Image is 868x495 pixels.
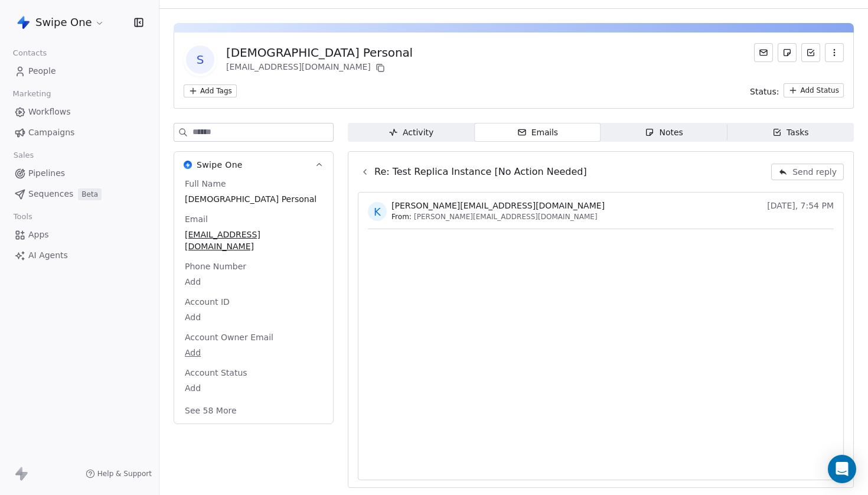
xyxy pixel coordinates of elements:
span: Campaigns [28,126,74,139]
img: Swipe%20One%20Logo%201-1.svg [17,15,31,30]
span: People [28,65,56,77]
span: S [186,45,214,74]
span: Beta [78,188,102,200]
a: Campaigns [9,123,149,142]
div: Notes [645,126,683,139]
span: Apps [28,229,49,241]
span: Swipe One [197,159,243,171]
button: Send reply [771,164,844,180]
a: Apps [9,225,149,245]
button: Add Status [784,83,844,97]
div: Open Intercom Messenger [828,455,856,483]
span: [PERSON_NAME][EMAIL_ADDRESS][DOMAIN_NAME] [391,200,605,211]
span: Workflows [28,106,71,118]
button: See 58 More [178,400,244,421]
span: Add [185,311,322,323]
span: Add [185,382,322,394]
div: k [374,204,381,220]
span: Pipelines [28,167,65,180]
span: Help & Support [97,469,152,478]
span: Status: [750,86,779,97]
div: Activity [389,126,433,139]
span: Send reply [792,166,837,178]
a: People [9,61,149,81]
a: Pipelines [9,164,149,183]
span: Re: Test Replica Instance [No Action Needed] [374,165,587,179]
div: [EMAIL_ADDRESS][DOMAIN_NAME] [226,61,413,75]
span: Tools [8,208,37,226]
span: [DATE], 7:54 PM [767,200,834,211]
span: Add [185,347,322,359]
button: Swipe One [14,12,107,32]
span: Full Name [182,178,229,190]
div: Swipe OneSwipe One [174,178,333,424]
span: AI Agents [28,249,68,262]
span: Contacts [8,44,52,62]
a: Workflows [9,102,149,122]
button: Swipe OneSwipe One [174,152,333,178]
span: Account ID [182,296,232,308]
span: Add [185,276,322,288]
a: AI Agents [9,246,149,265]
span: Account Status [182,367,250,379]
div: Tasks [772,126,809,139]
span: Account Owner Email [182,331,276,343]
span: From: [391,212,412,222]
button: Add Tags [184,84,237,97]
span: Sales [8,146,39,164]
a: Help & Support [86,469,152,478]
span: Phone Number [182,260,249,272]
span: Swipe One [35,15,92,30]
span: Email [182,213,210,225]
span: Marketing [8,85,56,103]
span: [DEMOGRAPHIC_DATA] Personal [185,193,322,205]
a: SequencesBeta [9,184,149,204]
span: Sequences [28,188,73,200]
span: [PERSON_NAME][EMAIL_ADDRESS][DOMAIN_NAME] [414,212,598,222]
span: [EMAIL_ADDRESS][DOMAIN_NAME] [185,229,322,252]
img: Swipe One [184,161,192,169]
div: [DEMOGRAPHIC_DATA] Personal [226,44,413,61]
